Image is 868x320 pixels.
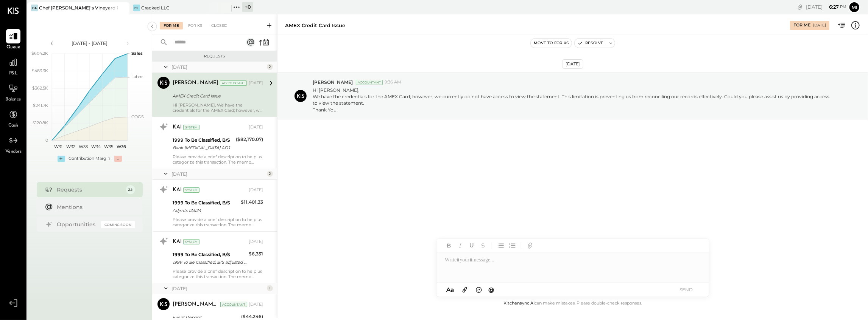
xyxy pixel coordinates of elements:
text: $483.3K [32,68,48,73]
button: Bold [444,241,454,250]
div: [DATE] [806,3,846,11]
button: SEND [671,284,701,295]
a: Vendors [0,133,26,155]
text: W36 [116,144,126,149]
div: KAI [173,186,182,194]
div: + [58,156,65,162]
div: - [114,156,122,162]
a: Balance [0,81,26,103]
div: 1999 To Be Classified, B/S adjusted to GL 8130 [173,258,246,266]
div: [DATE] [249,187,263,193]
div: Closed [207,22,231,29]
div: [DATE] [249,239,263,245]
div: Adjmts 123124 [173,207,238,214]
button: Move to for ks [531,39,572,48]
div: $11,401.33 [241,198,263,206]
text: $362.5K [32,85,48,91]
div: Bank [MEDICAL_DATA] ADJ [173,144,234,151]
div: 2 [267,171,273,177]
div: CL [133,5,140,11]
div: Please provide a brief description to help us categorize this transaction. The memo might be help... [173,269,263,279]
div: Mentions [57,203,131,211]
div: [DATE] [813,23,826,28]
text: 0 [45,138,48,143]
div: For Me [793,22,810,28]
div: 1 [267,285,273,291]
div: [PERSON_NAME] Del [PERSON_NAME] [173,301,219,308]
div: KAI [173,238,182,246]
div: 23 [126,185,135,194]
div: $6,351 [249,250,263,258]
text: Labor [131,74,143,79]
button: Aa [444,286,456,294]
a: Cash [0,107,26,129]
span: Vendors [5,148,22,155]
p: Hi [PERSON_NAME], We have the credentials for the AMEX Card; however, we currently do not have ac... [313,87,834,113]
div: Accountant [356,80,383,85]
div: 2 [267,64,273,70]
text: W33 [79,144,88,149]
text: $604.2K [31,51,48,56]
div: [DATE] - [DATE] [58,40,122,46]
text: Sales [131,51,143,56]
button: Underline [467,241,477,250]
div: [DATE] [171,171,265,177]
div: ($82,170.07) [236,136,263,143]
span: @ [489,286,495,293]
text: W35 [104,144,113,149]
div: Opportunities [57,221,97,228]
div: copy link [796,3,804,11]
div: System [183,187,199,193]
div: [DATE] [249,124,263,130]
span: P&L [9,70,18,77]
div: Accountant [220,302,247,307]
button: Ordered List [507,241,517,250]
div: [DATE] [562,59,583,69]
div: [DATE] [171,285,265,292]
div: For Me [160,22,183,29]
text: $241.7K [33,103,48,108]
div: System [183,239,199,244]
text: $120.8K [33,120,48,125]
text: W32 [66,144,75,149]
div: Contribution Margin [69,156,111,162]
div: KAI [173,124,182,131]
text: W31 [54,144,62,149]
div: Accountant [220,80,247,86]
span: a [450,286,454,293]
div: Chef [PERSON_NAME]'s Vineyard Restaurant [39,5,118,11]
div: + 0 [242,2,253,12]
span: Cash [8,122,18,129]
button: Add URL [525,241,535,250]
a: P&L [0,55,26,77]
div: Requests [57,186,122,193]
div: 1999 To Be Classified, B/S [173,136,234,144]
div: Hi [PERSON_NAME], We have the credentials for the AMEX Card; however, we currently do not have ac... [173,102,263,113]
button: mi [848,1,860,13]
span: [PERSON_NAME] [313,79,353,85]
div: 1999 To Be Classified, B/S [173,199,238,207]
div: System [183,125,199,130]
div: [DATE] [249,80,263,86]
button: Italic [455,241,465,250]
button: Strikethrough [478,241,488,250]
div: 1999 To Be Classified, B/S [173,251,246,258]
div: [PERSON_NAME] [173,79,218,87]
div: AMEX Credit Card Issue [173,92,261,100]
button: @ [486,285,497,294]
button: Unordered List [496,241,506,250]
div: [DATE] [171,64,265,70]
span: Queue [6,44,20,51]
div: For KS [184,22,206,29]
button: Resolve [575,39,606,48]
span: 9:36 AM [385,79,401,85]
text: COGS [131,114,144,119]
div: AMEX Credit Card Issue [285,22,345,29]
text: W34 [91,144,101,149]
div: Cracked LLC [141,5,170,11]
div: CA [31,5,38,11]
span: Balance [5,96,21,103]
div: Coming Soon [101,221,135,228]
a: Queue [0,29,26,51]
div: Please provide a brief description to help us categorize this transaction. The memo might be help... [173,154,263,165]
